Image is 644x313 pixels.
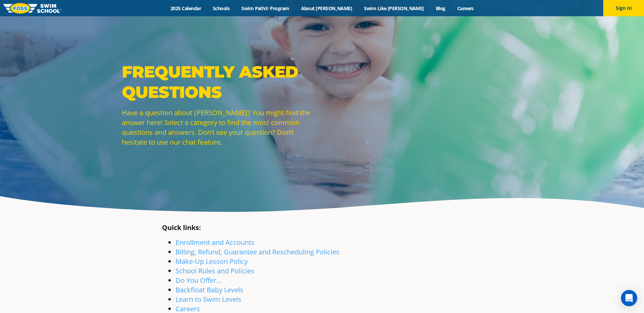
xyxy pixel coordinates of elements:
img: FOSS Swim School Logo [3,3,61,14]
p: Frequently Asked Questions [122,62,319,102]
a: Learn to Swim Levels [176,295,241,304]
a: Do You Offer… [176,276,222,285]
a: Enrollment and Accounts [176,238,255,247]
strong: Quick links: [162,223,201,232]
a: Careers [451,5,479,12]
a: Swim Path® Program [236,5,295,12]
a: Blog [430,5,451,12]
a: About [PERSON_NAME] [295,5,358,12]
a: School Rules and Policies [176,266,254,275]
div: Open Intercom Messenger [621,290,637,306]
a: Swim Like [PERSON_NAME] [358,5,430,12]
a: Make-Up Lesson Policy [176,257,248,266]
a: 2025 Calendar [165,5,207,12]
a: Backfloat Baby Levels [176,285,243,294]
p: Have a question about [PERSON_NAME]? You might find the answer here! Select a category to find th... [122,108,319,147]
a: Schools [207,5,236,12]
a: Billing, Refund, Guarantee and Rescheduling Policies [176,247,339,256]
